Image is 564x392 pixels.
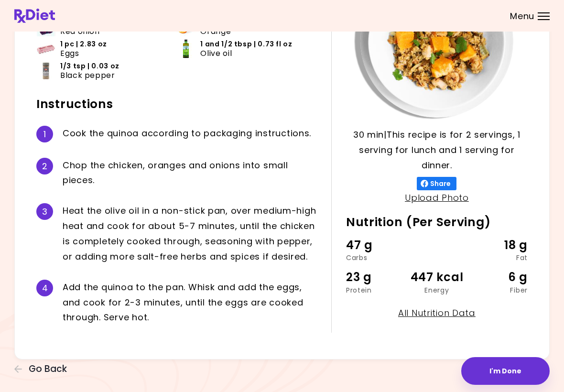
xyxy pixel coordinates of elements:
[417,177,456,190] button: Share
[398,307,476,319] a: All Nutrition Data
[60,27,100,36] span: Red onion
[36,280,53,296] div: 4
[14,9,55,23] img: RxDiet
[63,280,317,326] div: A d d t h e q u i n o a t o t h e p a n . W h i s k a n d a d d t h e e g g s , a n d c o o k f o...
[63,158,317,188] div: C h o p t h e c h i c k e n , o r a n g e s a n d o n i o n s i n t o s m a l l p i e c e s .
[36,97,317,112] h2: Instructions
[467,236,528,254] div: 18 g
[63,203,317,264] div: H e a t t h e o l i v e o i l i n a n o n - s t i c k p a n , o v e r m e d i u m - h i g h h e a...
[200,27,231,36] span: Orange
[467,287,528,294] div: Fiber
[200,49,232,58] span: Olive oil
[346,268,407,286] div: 23 g
[14,364,72,374] button: Go Back
[29,364,67,374] span: Go Back
[407,268,467,286] div: 447 kcal
[346,127,528,173] p: 30 min | This recipe is for 2 servings, 1 serving for lunch and 1 serving for dinner.
[36,158,53,174] div: 2
[428,180,453,187] span: Share
[60,49,79,58] span: Eggs
[63,126,317,142] div: C o o k t h e q u i n o a a c c o r d i n g t o p a c k a g i n g i n s t r u c t i o n s .
[461,357,550,385] button: I'm Done
[346,287,407,294] div: Protein
[346,215,528,230] h2: Nutrition (Per Serving)
[36,126,53,142] div: 1
[467,268,528,286] div: 6 g
[60,40,107,49] span: 1 pc | 2.83 oz
[405,192,469,204] a: Upload Photo
[60,62,119,71] span: 1/3 tsp | 0.03 oz
[346,254,407,261] div: Carbs
[60,71,115,80] span: Black pepper
[346,236,407,254] div: 47 g
[407,287,467,294] div: Energy
[36,203,53,220] div: 3
[200,40,292,49] span: 1 and 1/2 tbsp | 0.73 fl oz
[467,254,528,261] div: Fat
[510,12,534,21] span: Menu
